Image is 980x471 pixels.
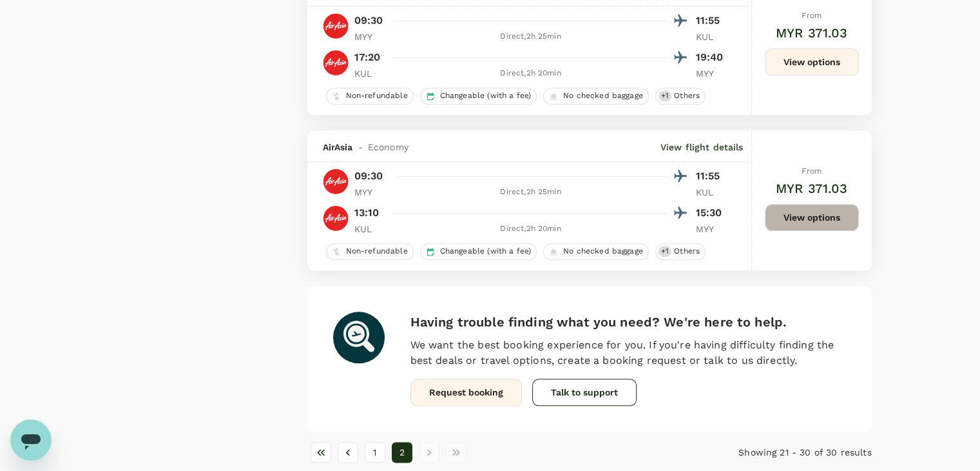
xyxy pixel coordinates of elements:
div: No checked baggage [543,88,649,105]
p: We want the best booking experience for you. If you're having difficulty finding the best deals o... [410,337,846,368]
p: 19:40 [696,50,728,65]
span: + 1 [658,90,671,101]
p: MYY [696,67,728,80]
button: Go to page 1 [365,442,385,463]
p: Showing 21 - 30 of 30 results [684,446,872,459]
div: +1Others [655,88,706,105]
button: Talk to support [532,379,637,406]
p: MYY [354,186,387,199]
div: +1Others [655,243,706,260]
img: AK [323,205,349,231]
span: Changeable (with a fee) [435,246,536,257]
div: Direct , 2h 20min [394,223,668,235]
nav: pagination navigation [307,442,684,463]
button: View options [765,204,859,231]
h6: Having trouble finding what you need? We're here to help. [410,312,846,332]
span: No checked baggage [558,90,648,101]
div: No checked baggage [543,243,649,260]
img: AK [323,50,349,75]
p: 17:20 [354,50,381,65]
p: 09:30 [354,13,383,28]
p: KUL [696,186,728,199]
button: Go to previous page [338,442,358,463]
p: MYY [696,223,728,235]
span: Others [669,90,705,101]
span: Others [669,246,705,257]
div: Non-refundable [326,88,414,105]
span: Non-refundable [341,246,413,257]
p: KUL [354,67,387,80]
p: 11:55 [696,168,728,184]
span: AirAsia [323,141,353,154]
p: MYY [354,30,387,43]
button: Go to first page [311,442,331,463]
p: View flight details [660,141,744,154]
iframe: Button to launch messaging window [10,419,52,461]
img: AK [323,13,349,39]
span: Changeable (with a fee) [435,90,536,101]
p: 15:30 [696,205,728,221]
span: From [802,166,821,175]
div: Non-refundable [326,243,414,260]
h6: MYR 371.03 [776,23,848,43]
img: AK [323,168,349,194]
div: Direct , 2h 25min [394,30,668,43]
p: KUL [354,223,387,235]
span: From [802,11,821,20]
p: 11:55 [696,13,728,28]
span: No checked baggage [558,246,648,257]
span: Non-refundable [341,90,413,101]
button: Request booking [410,379,522,406]
div: Changeable (with a fee) [420,243,537,260]
span: + 1 [658,246,671,257]
p: 09:30 [354,168,383,184]
span: - [353,141,368,154]
div: Changeable (with a fee) [420,88,537,105]
span: Economy [368,141,408,154]
p: KUL [696,30,728,43]
p: 13:10 [354,205,380,221]
div: Direct , 2h 25min [394,186,668,199]
div: Direct , 2h 20min [394,67,668,80]
button: page 2 [392,442,412,463]
h6: MYR 371.03 [776,178,848,199]
button: View options [765,48,859,75]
